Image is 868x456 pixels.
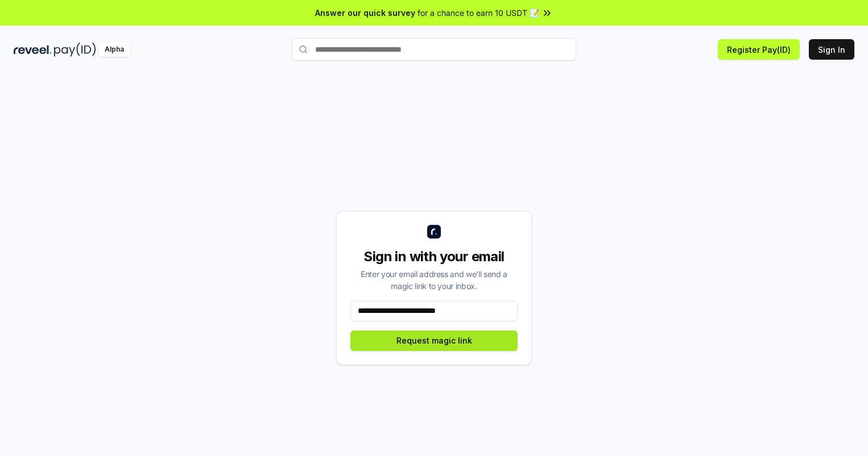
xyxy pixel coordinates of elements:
button: Request magic link [350,331,518,351]
div: Enter your email address and we’ll send a magic link to your inbox. [350,268,518,292]
button: Register Pay(ID) [718,39,800,60]
span: for a chance to earn 10 USDT 📝 [418,7,539,19]
div: Sign in with your email [350,248,518,266]
span: Answer our quick survey [315,7,415,19]
button: Sign In [809,39,854,60]
img: pay_id [54,43,96,57]
div: Alpha [98,43,130,57]
img: reveel_dark [14,43,52,57]
img: logo_small [427,225,441,239]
